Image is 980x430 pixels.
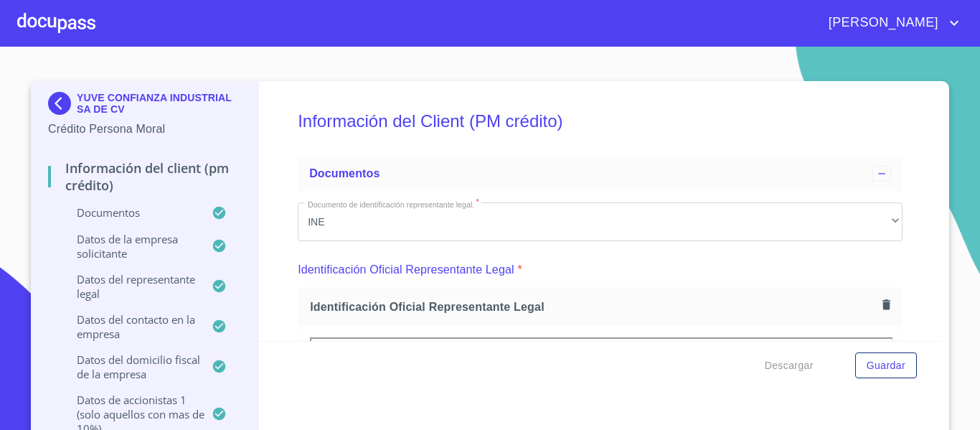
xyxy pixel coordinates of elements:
button: Guardar [855,352,917,379]
button: Descargar [759,352,819,379]
img: Docupass spot blue [48,92,77,115]
p: Crédito Persona Moral [48,121,241,138]
p: Datos del representante legal [48,272,212,301]
p: Datos del contacto en la empresa [48,312,212,341]
div: INE [298,202,903,241]
span: Identificación Oficial Representante Legal [310,299,877,314]
span: Documentos [309,167,380,179]
button: account of current user [818,11,963,34]
span: Guardar [867,357,905,375]
p: Datos de la empresa solicitante [48,232,212,261]
p: YUVE CONFIANZA INDUSTRIAL SA DE CV [77,92,241,115]
p: Documentos [48,205,212,220]
span: Descargar [765,357,814,375]
p: Información del Client (PM crédito) [48,159,241,194]
span: [PERSON_NAME] [818,11,946,34]
p: Identificación Oficial Representante Legal [298,261,514,279]
div: YUVE CONFIANZA INDUSTRIAL SA DE CV [48,92,241,121]
p: Datos del domicilio fiscal de la empresa [48,352,212,381]
div: Documentos [298,156,903,191]
h5: Información del Client (PM crédito) [298,92,903,151]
